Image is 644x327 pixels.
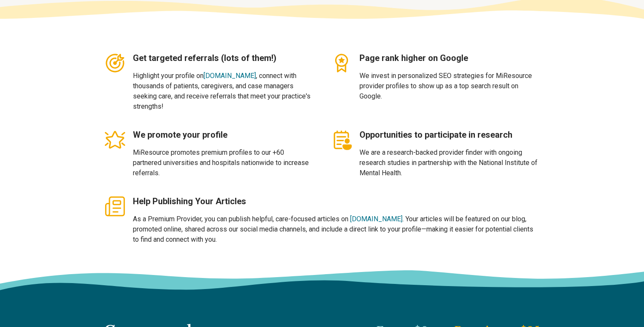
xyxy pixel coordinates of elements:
[133,195,540,207] h3: Help Publishing Your Articles
[359,71,540,101] p: We invest in personalized SEO strategies for MiResource provider profiles to show up as a top sea...
[359,52,540,64] h3: Page rank higher on Google
[133,148,313,178] p: MiResource promotes premium profiles to our +60 partnered universities and hospitals nationwide t...
[133,214,540,245] p: As a Premium Provider, you can publish helpful, care-focused articles on . Your articles will be ...
[133,129,313,141] h3: We promote your profile
[359,129,540,141] h3: Opportunities to participate in research
[350,215,402,223] a: [DOMAIN_NAME]
[359,148,540,178] p: We are a research-backed provider finder with ongoing research studies in partnership with the Na...
[133,71,313,112] p: Highlight your profile on , connect with thousands of patients, caregivers, and case managers see...
[133,52,313,64] h3: Get targeted referrals (lots of them!)
[204,72,256,80] a: [DOMAIN_NAME]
